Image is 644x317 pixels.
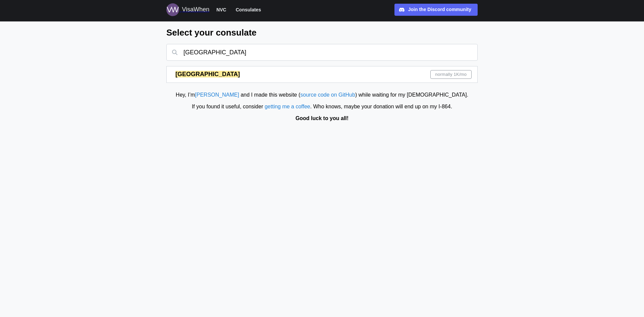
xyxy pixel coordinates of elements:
[3,114,641,123] div: Good luck to you all!
[166,66,478,83] a: [GEOGRAPHIC_DATA]normally 1K/mo
[166,3,209,16] a: Logo for VisaWhen VisaWhen
[300,92,355,98] a: source code on GitHub
[435,70,467,78] span: normally 1K /mo
[216,6,226,14] span: NVC
[3,103,641,111] div: If you found it useful, consider . Who knows, maybe your donation will end up on my I‑864.
[3,91,641,99] div: Hey, I’m and I made this website ( ) while waiting for my [DEMOGRAPHIC_DATA].
[195,92,239,98] a: [PERSON_NAME]
[265,104,310,109] a: getting me a coffee
[166,27,478,39] h2: Select your consulate
[236,6,261,14] span: Consulates
[182,5,209,14] div: VisaWhen
[408,6,471,13] div: Join the Discord community
[213,5,229,14] button: NVC
[233,5,264,14] button: Consulates
[175,71,240,77] mark: [GEOGRAPHIC_DATA]
[394,4,478,16] a: Join the Discord community
[166,3,179,16] img: Logo for VisaWhen
[166,44,478,61] input: Atlantis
